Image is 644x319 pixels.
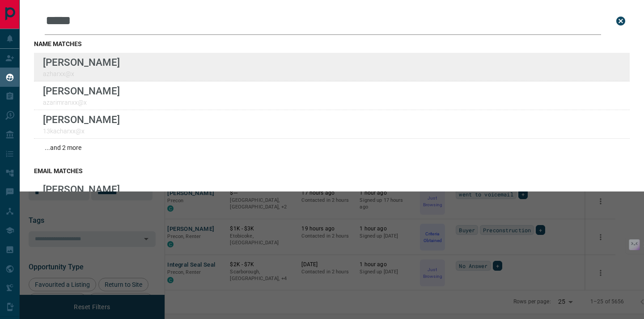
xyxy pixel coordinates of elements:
[43,128,120,135] p: 13kacharxx@x
[43,56,120,68] p: [PERSON_NAME]
[43,85,120,97] p: [PERSON_NAME]
[43,70,120,77] p: azharxx@x
[612,12,630,30] button: close search bar
[34,40,630,47] h3: name matches
[34,139,630,157] div: ...and 2 more
[34,167,630,174] h3: email matches
[43,183,120,195] p: [PERSON_NAME]
[43,114,120,125] p: [PERSON_NAME]
[43,99,120,106] p: azarimranxx@x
